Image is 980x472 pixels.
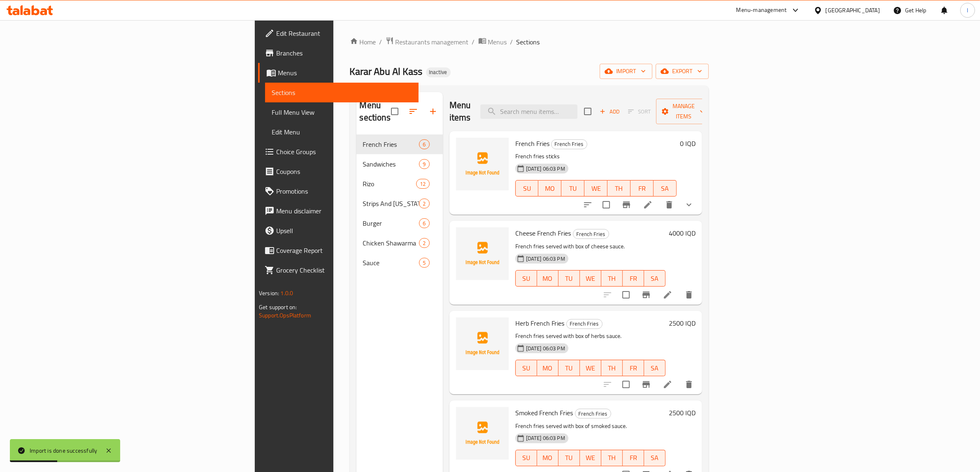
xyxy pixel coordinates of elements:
[523,345,568,352] span: [DATE] 06:03 PM
[656,99,711,124] button: Manage items
[386,37,469,47] a: Restaurants management
[258,63,419,83] a: Menus
[272,107,412,117] span: Full Menu View
[643,200,653,210] a: Edit menu item
[575,409,611,419] span: French Fries
[580,360,601,376] button: WE
[363,199,419,208] div: Strips And Kentucky
[679,285,699,305] button: delete
[258,23,419,43] a: Edit Restaurant
[276,167,412,176] span: Coupons
[276,147,412,157] span: Choice Groups
[350,37,709,47] nav: breadcrumb
[419,159,429,169] div: items
[596,105,623,118] span: Add item
[562,362,577,374] span: TU
[567,319,602,329] span: French Fries
[396,37,469,47] span: Restaurants management
[258,142,419,162] a: Choice Groups
[515,360,537,376] button: SU
[258,201,419,221] a: Menu disclaimer
[456,317,509,370] img: Herb French Fries
[363,258,419,268] span: Sauce
[601,450,623,466] button: TH
[426,69,451,76] span: Inactive
[419,239,429,247] span: 2
[356,134,443,154] div: French Fries6
[417,180,429,188] span: 12
[356,154,443,174] div: Sandwiches9
[644,360,666,376] button: SA
[356,233,443,253] div: Chicken Shawarma2
[542,183,558,194] span: MO
[276,48,412,58] span: Branches
[826,6,880,15] div: [GEOGRAPHIC_DATA]
[647,362,662,374] span: SA
[736,5,787,15] div: Menu-management
[659,195,679,215] button: delete
[552,139,587,149] span: French Fries
[419,199,429,208] div: items
[626,273,641,285] span: FR
[605,452,619,464] span: TH
[515,137,549,150] span: French Fries
[515,331,666,341] p: French fries served with box of herbs sauce.
[636,375,656,394] button: Branch-specific-item
[601,270,623,287] button: TH
[258,221,419,241] a: Upsell
[679,375,699,394] button: delete
[419,139,429,149] div: items
[598,107,621,116] span: Add
[623,270,644,287] button: FR
[416,179,429,189] div: items
[669,227,696,239] h6: 4000 IQD
[626,452,641,464] span: FR
[272,88,412,97] span: Sections
[419,160,429,168] span: 9
[538,180,561,197] button: MO
[663,290,673,300] a: Edit menu item
[363,179,417,189] span: Rizo
[617,376,635,393] span: Select to update
[663,379,673,389] a: Edit menu item
[280,288,293,298] span: 1.0.0
[456,407,509,460] img: Smoked French Fries
[623,450,644,466] button: FR
[631,180,654,197] button: FR
[623,360,644,376] button: FR
[258,241,419,260] a: Coverage Report
[657,183,673,194] span: SA
[583,273,598,285] span: WE
[605,273,619,285] span: TH
[356,194,443,213] div: Strips And [US_STATE]2
[579,103,596,120] span: Select section
[276,226,412,236] span: Upsell
[523,165,568,173] span: [DATE] 06:03 PM
[419,218,429,228] div: items
[523,434,568,442] span: [DATE] 06:03 PM
[626,362,641,374] span: FR
[449,99,471,124] h2: Menu items
[419,258,429,268] div: items
[363,218,419,228] span: Burger
[259,288,279,298] span: Version:
[605,362,619,374] span: TH
[276,186,412,196] span: Promotions
[606,66,646,76] span: import
[588,183,604,194] span: WE
[537,450,559,466] button: MO
[537,270,559,287] button: MO
[559,360,580,376] button: TU
[517,37,540,47] span: Sections
[515,241,666,252] p: French fries served with box of cheese sauce.
[30,446,97,455] div: Import is done successfully
[363,238,419,248] div: Chicken Shawarma
[278,68,412,78] span: Menus
[617,286,635,303] span: Select to update
[276,206,412,216] span: Menu disclaimer
[419,220,429,227] span: 6
[356,253,443,273] div: Sauce5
